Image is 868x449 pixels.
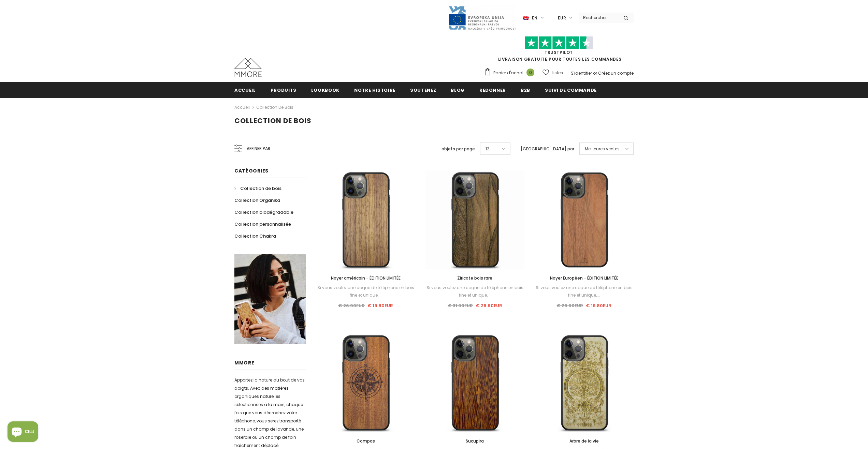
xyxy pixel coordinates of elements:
span: Notre histoire [354,87,395,93]
span: € 31.90EUR [448,302,473,309]
a: Produits [271,82,296,98]
a: Compas [316,437,415,445]
input: Search Site [579,13,618,23]
span: Catégories [234,167,269,174]
div: Si vous voulez une coque de téléphone en bois fine et unique,... [316,284,415,299]
span: Lookbook [311,87,339,93]
a: Collection Chakra [234,230,276,242]
span: € 26.90EUR [556,302,583,309]
span: LIVRAISON GRATUITE POUR TOUTES LES COMMANDES [484,39,634,62]
a: Collection de bois [234,182,281,194]
label: objets par page [442,146,475,152]
a: Arbre de la vie [535,437,634,445]
a: Javni Razpis [448,15,516,20]
span: € 26.90EUR [338,302,365,309]
span: Redonner [479,87,506,93]
span: en [532,15,537,21]
span: € 19.80EUR [586,302,611,309]
span: Collection biodégradable [234,209,293,215]
a: Sucupira [425,437,524,445]
span: Listes [552,70,563,76]
span: MMORE [234,359,255,366]
a: Noyer Européen - ÉDITION LIMITÉE [535,274,634,282]
span: Collection Chakra [234,233,276,239]
label: [GEOGRAPHIC_DATA] par [521,146,574,152]
span: EUR [558,15,566,21]
span: Noyer américain - ÉDITION LIMITÉE [331,275,401,281]
a: Collection biodégradable [234,206,293,218]
a: soutenez [410,82,436,98]
a: Listes [542,67,563,79]
span: Noyer Européen - ÉDITION LIMITÉE [550,275,618,281]
span: Collection personnalisée [234,221,291,227]
span: Accueil [234,87,256,93]
img: i-lang-1.png [523,15,529,21]
span: B2B [521,87,530,93]
a: Ziricote bois rare [425,274,524,282]
a: TrustPilot [545,49,573,55]
a: Redonner [479,82,506,98]
a: S'identifier [571,70,592,76]
span: Collection de bois [240,185,281,192]
img: Cas MMORE [234,58,262,77]
span: or [593,70,597,76]
a: Noyer américain - ÉDITION LIMITÉE [316,274,415,282]
div: Si vous voulez une coque de téléphone en bois fine et unique,... [425,284,524,299]
inbox-online-store-chat: Shopify online store chat [5,421,40,444]
span: € 19.80EUR [367,302,393,309]
span: Collection Organika [234,197,280,204]
span: soutenez [410,87,436,93]
a: Collection personnalisée [234,218,291,230]
a: Accueil [234,82,256,98]
a: Blog [451,82,465,98]
div: Si vous voulez une coque de téléphone en bois fine et unique,... [535,284,634,299]
img: Faites confiance aux étoiles pilotes [525,36,593,49]
span: Collection de bois [234,116,312,125]
span: Compas [357,438,375,444]
a: Panier d'achat 0 [484,68,538,78]
span: Sucupira [466,438,484,444]
a: Collection Organika [234,194,280,206]
a: B2B [521,82,530,98]
span: Panier d'achat [493,70,524,76]
a: Accueil [234,103,250,111]
span: 0 [526,69,534,76]
span: Ziricote bois rare [457,275,492,281]
span: Suivi de commande [545,87,597,93]
span: Meilleures ventes [585,146,620,152]
a: Notre histoire [354,82,395,98]
a: Collection de bois [256,104,293,110]
span: Affiner par [247,145,270,152]
span: 12 [486,146,489,152]
a: Lookbook [311,82,339,98]
span: Blog [451,87,465,93]
img: Javni Razpis [448,5,516,30]
span: Produits [271,87,296,93]
a: Suivi de commande [545,82,597,98]
span: Arbre de la vie [569,438,599,444]
span: € 26.90EUR [476,302,502,309]
a: Créez un compte [598,70,634,76]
